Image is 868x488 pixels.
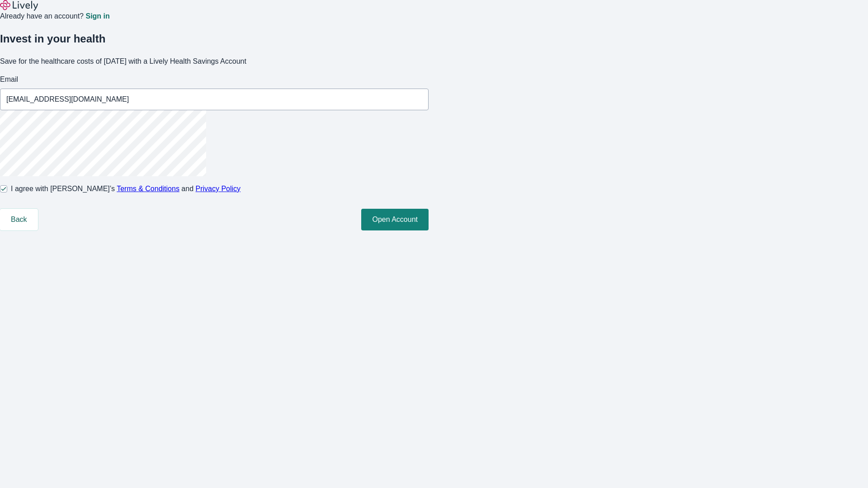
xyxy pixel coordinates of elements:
[361,209,429,230] button: Open Account
[117,185,179,192] a: Terms & Conditions
[196,185,241,192] a: Privacy Policy
[11,183,241,194] span: I agree with [PERSON_NAME]’s and
[85,13,109,20] a: Sign in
